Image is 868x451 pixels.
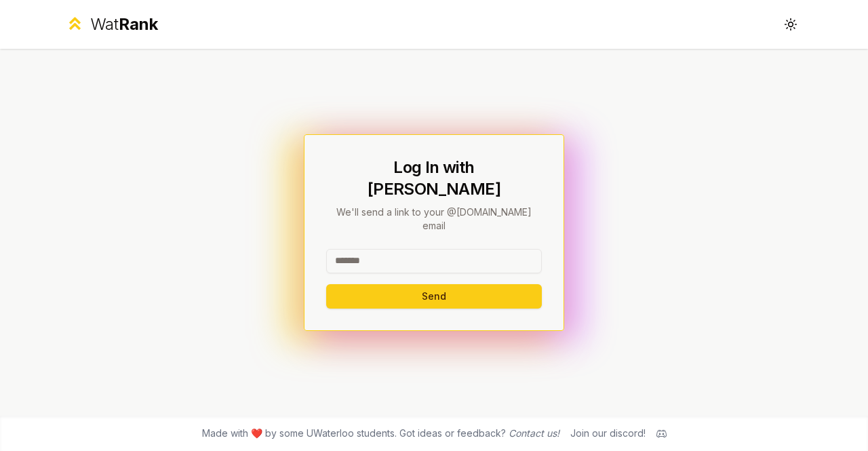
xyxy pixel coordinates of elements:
span: Made with ❤️ by some UWaterloo students. Got ideas or feedback? [202,427,559,440]
p: We'll send a link to your @[DOMAIN_NAME] email [326,205,542,233]
a: Contact us! [509,427,559,439]
a: WatRank [65,14,158,35]
div: Join our discord! [570,427,646,440]
h1: Log In with [PERSON_NAME] [326,157,542,200]
button: Send [326,284,542,309]
div: Wat [90,14,158,35]
span: Rank [119,14,158,34]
